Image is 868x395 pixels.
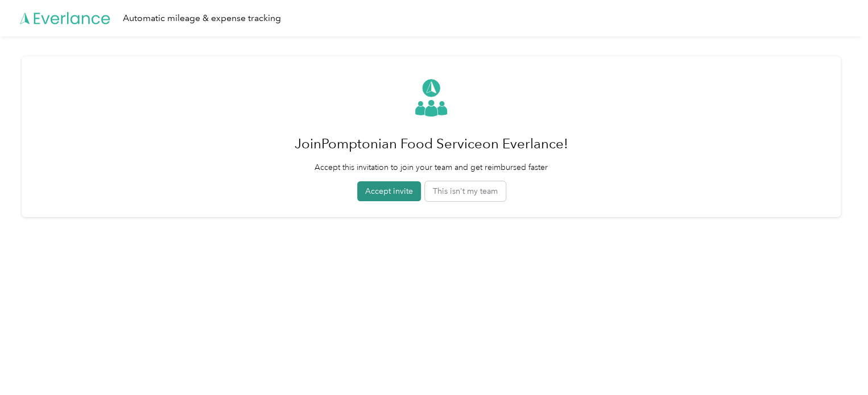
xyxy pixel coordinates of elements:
h1: Join Pomptonian Food Service on Everlance! [295,130,568,157]
button: This isn't my team [425,181,506,201]
p: Accept this invitation to join your team and get reimbursed faster [295,161,568,173]
button: Accept invite [357,181,421,201]
iframe: Everlance-gr Chat Button Frame [804,331,868,395]
div: Automatic mileage & expense tracking [123,11,281,26]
